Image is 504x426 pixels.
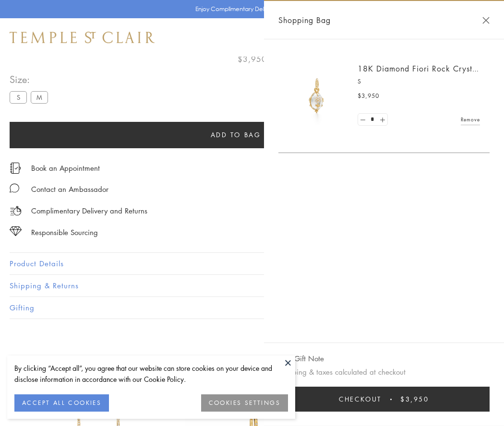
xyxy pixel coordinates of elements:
img: icon_sourcing.svg [10,226,22,236]
button: COOKIES SETTINGS [201,394,288,412]
label: S [10,91,27,103]
button: ACCEPT ALL COOKIES [14,394,109,412]
div: Contact an Ambassador [31,183,108,195]
a: Set quantity to 0 [358,114,368,126]
img: icon_appointment.svg [10,163,21,174]
a: Book an Appointment [31,163,100,173]
p: Enjoy Complimentary Delivery & Returns [195,4,304,14]
button: Product Details [10,253,494,274]
span: Checkout [339,394,382,404]
span: $3,950 [238,53,267,65]
img: MessageIcon-01_2.svg [10,183,19,193]
img: P51889-E11FIORI [288,67,346,125]
p: Complimentary Delivery and Returns [31,205,147,217]
label: M [31,91,48,103]
button: Close Shopping Bag [482,17,490,24]
div: By clicking “Accept all”, you agree that our website can store cookies on your device and disclos... [14,363,288,385]
a: Remove [461,114,480,125]
span: $3,950 [358,91,379,101]
div: Responsible Sourcing [31,226,98,238]
span: Add to bag [211,130,261,140]
span: $3,950 [400,394,429,404]
p: Shipping & taxes calculated at checkout [278,366,490,378]
p: S [358,77,480,86]
img: icon_delivery.svg [10,205,22,217]
span: Shopping Bag [278,14,331,26]
button: Add Gift Note [278,353,324,365]
a: Set quantity to 2 [377,114,387,126]
button: Gifting [10,297,494,319]
button: Checkout $3,950 [278,387,490,412]
span: Size: [10,71,52,87]
button: Add to bag [10,122,462,148]
h3: You May Also Like [24,353,480,368]
button: Shipping & Returns [10,275,494,296]
img: Temple St. Clair [10,32,155,43]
